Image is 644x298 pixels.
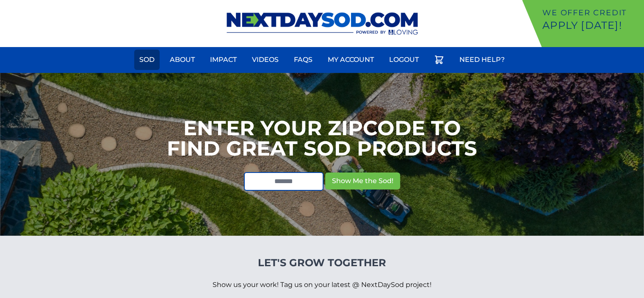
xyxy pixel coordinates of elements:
a: Logout [384,50,424,70]
a: Videos [247,50,284,70]
p: We offer Credit [542,7,641,19]
a: Need Help? [454,50,510,70]
a: Sod [134,50,160,70]
p: Apply [DATE]! [542,19,641,32]
h1: Enter your Zipcode to Find Great Sod Products [167,118,477,159]
a: FAQs [289,50,318,70]
a: Impact [205,50,242,70]
a: My Account [323,50,379,70]
h4: Let's Grow Together [213,256,431,270]
a: About [165,50,200,70]
button: Show Me the Sod! [325,173,400,189]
